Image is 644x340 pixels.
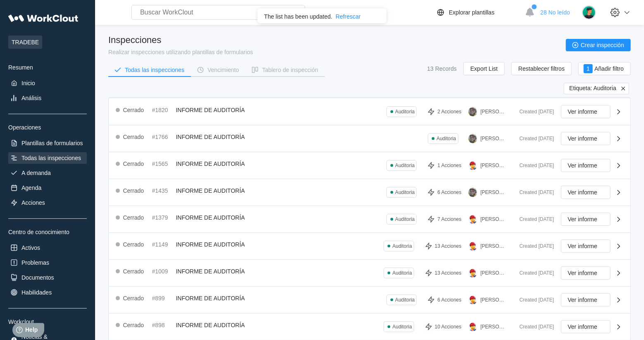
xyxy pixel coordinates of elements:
[449,9,495,16] div: Explorar plantillas
[8,197,87,208] a: Acciones
[108,64,191,76] button: Todas las inspecciones
[21,95,41,101] div: Análisis
[264,13,332,20] div: The list has been updated.
[481,189,506,195] div: [PERSON_NAME]
[513,163,554,168] div: Created [DATE]
[109,152,630,179] a: Cerrado#1565INFORME DE AUDITORÍAAuditoria1 Acciones[PERSON_NAME]Created [DATE]Ver informe
[152,268,173,275] div: #1009
[513,109,554,115] div: Created [DATE]
[152,214,173,221] div: #1379
[481,136,506,141] div: [PERSON_NAME]
[468,188,477,197] img: 2f847459-28ef-4a61-85e4-954d408df519.jpg
[511,62,572,75] button: Restablecer filtros
[21,259,49,266] div: Problemas
[8,92,87,104] a: Análisis
[8,137,87,149] a: Plantillas de formularios
[568,136,598,141] span: Ver informe
[109,206,630,233] a: Cerrado#1379INFORME DE AUDITORÍAAuditoria7 Acciones[PERSON_NAME]Created [DATE]Ver informe
[336,13,361,20] div: Refrescar
[21,80,35,86] div: Inicio
[481,163,506,168] div: [PERSON_NAME]
[568,243,598,249] span: Ver informe
[176,322,245,328] span: INFORME DE AUDITORÍA
[561,132,611,145] button: Ver informe
[436,7,521,17] a: Explorar plantillas
[8,36,42,49] span: TRADEBE
[582,5,596,19] img: user.png
[123,134,144,140] div: Cerrado
[568,324,598,330] span: Ver informe
[568,109,598,115] span: Ver informe
[21,244,40,251] div: Activos
[109,98,630,125] a: Cerrado#1820INFORME DE AUDITORÍAAuditoria2 Acciones[PERSON_NAME]Created [DATE]Ver informe
[176,214,245,221] span: INFORME DE AUDITORÍA
[468,134,477,143] img: 2f847459-28ef-4a61-85e4-954d408df519.jpg
[8,152,87,164] a: Todas las inspecciones
[176,268,245,275] span: INFORME DE AUDITORÍA
[8,124,87,131] div: Operaciones
[568,216,598,222] span: Ver informe
[481,216,506,222] div: [PERSON_NAME]
[21,289,52,296] div: Habilidades
[568,189,598,195] span: Ver informe
[123,241,144,248] div: Cerrado
[152,160,173,167] div: #1565
[109,125,630,152] a: Cerrado#1766INFORME DE AUDITORÍAAuditoria[PERSON_NAME]Created [DATE]Ver informe
[131,5,305,20] input: Buscar WorkClout
[21,140,83,146] div: Plantillas de formularios
[152,187,173,194] div: #1435
[176,160,245,167] span: INFORME DE AUDITORÍA
[468,322,477,331] img: Sinttulo.jpg
[437,189,461,195] div: 6 Acciones
[123,107,144,113] div: Cerrado
[123,322,144,328] div: Cerrado
[468,242,477,251] img: Sinttulo.jpg
[109,287,630,314] a: Cerrado#899INFORME DE AUDITORÍAAuditoria6 Acciones[PERSON_NAME]Created [DATE]Ver informe
[123,214,144,221] div: Cerrado
[581,42,624,48] span: Crear inspección
[176,134,245,140] span: INFORME DE AUDITORÍA
[481,324,506,330] div: [PERSON_NAME]
[152,295,173,302] div: #899
[392,324,412,330] div: Auditoria
[8,229,87,235] div: Centro de conocimiento
[21,274,54,281] div: Documentos
[463,62,505,75] button: Export List
[8,64,87,71] div: Resumen
[518,66,565,72] span: Restablecer filtros
[392,243,412,249] div: Auditoria
[108,35,253,45] div: Inspecciones
[152,134,173,140] div: #1766
[468,215,477,224] img: Sinttulo.jpg
[561,320,611,333] button: Ver informe
[561,186,611,199] button: Ver informe
[568,297,598,303] span: Ver informe
[481,243,506,249] div: [PERSON_NAME]
[481,109,506,115] div: [PERSON_NAME]
[125,67,184,73] div: Todas las inspecciones
[191,64,246,76] button: Vencimiento
[435,324,462,330] div: 10 Acciones
[8,77,87,89] a: Inicio
[513,189,554,195] div: Created [DATE]
[481,297,506,303] div: [PERSON_NAME]
[123,268,144,275] div: Cerrado
[8,287,87,298] a: Habilidades
[561,266,611,280] button: Ver informe
[262,67,318,73] div: Tablero de inspección
[561,159,611,172] button: Ver informe
[176,187,245,194] span: INFORME DE AUDITORÍA
[578,62,631,75] button: 1Añadir filtro
[109,260,630,287] a: Cerrado#1009INFORME DE AUDITORÍAAuditoria13 Acciones[PERSON_NAME]Created [DATE]Ver informe
[470,66,498,72] span: Export List
[152,107,173,113] div: #1820
[176,241,245,248] span: INFORME DE AUDITORÍA
[176,107,245,113] span: INFORME DE AUDITORÍA
[21,184,41,191] div: Agenda
[561,213,611,226] button: Ver informe
[468,161,477,170] img: Sinttulo.jpg
[568,163,598,168] span: Ver informe
[481,270,506,276] div: [PERSON_NAME]
[152,322,173,328] div: #898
